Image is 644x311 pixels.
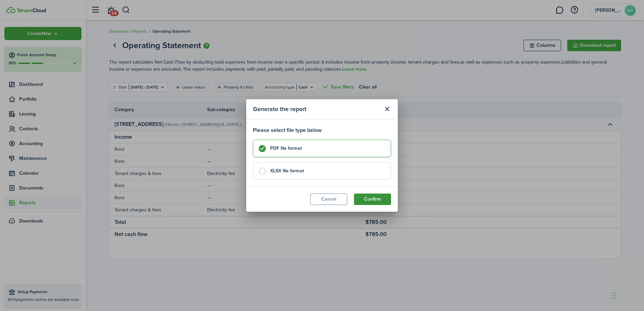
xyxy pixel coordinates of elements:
[381,103,393,115] button: Close modal
[253,103,380,116] modal-title: Generate the report
[270,168,384,174] control-radio-card-title: XLSX file format
[610,279,644,311] iframe: Chat Widget
[354,194,391,205] button: Confirm
[270,145,384,152] control-radio-card-title: PDF file format
[253,126,391,134] p: Please select file type below
[612,285,616,306] div: Drag
[310,194,347,205] button: Cancel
